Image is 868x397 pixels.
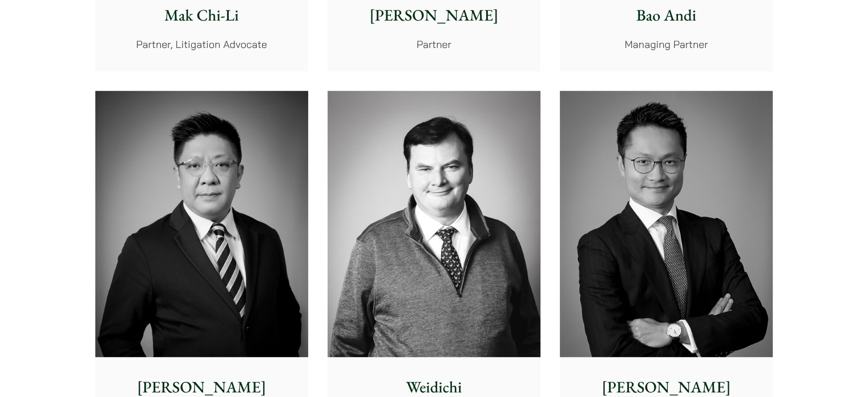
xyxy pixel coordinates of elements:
[164,5,239,26] font: Mak Chi-Li
[136,38,267,51] font: Partner, Litigation Advocate
[636,5,696,26] font: Bao Andi
[417,38,451,51] font: Partner
[369,5,498,26] font: [PERSON_NAME]
[624,38,708,51] font: Managing Partner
